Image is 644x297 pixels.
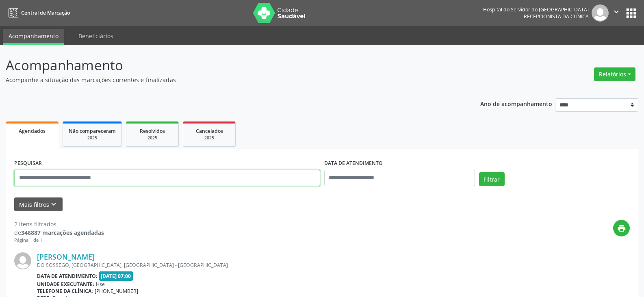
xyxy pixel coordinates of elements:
p: Acompanhamento [6,55,449,76]
span: Hse [96,281,105,288]
strong: 346887 marcações agendadas [21,229,104,236]
img: img [592,4,609,22]
b: Data de atendimento: [37,273,98,280]
span: [PHONE_NUMBER] [95,288,138,295]
span: [DATE] 07:00 [99,271,133,281]
span: Agendados [19,128,46,134]
div: 2025 [189,135,230,141]
i:  [612,7,621,16]
a: [PERSON_NAME] [37,252,95,261]
div: de [14,228,104,237]
a: Central de Marcação [6,6,70,20]
p: Acompanhe a situação das marcações correntes e finalizadas [6,76,449,84]
div: Hospital do Servidor do [GEOGRAPHIC_DATA] [483,6,589,13]
button: Mais filtroskeyboard_arrow_down [14,197,63,212]
div: Página 1 de 1 [14,237,104,244]
span: Não compareceram [69,128,116,134]
b: Unidade executante: [37,281,94,288]
button:  [609,4,624,22]
span: Central de Marcação [21,9,70,16]
div: DO SOSSEGO, [GEOGRAPHIC_DATA], [GEOGRAPHIC_DATA] - [GEOGRAPHIC_DATA] [37,262,508,269]
label: PESQUISAR [14,157,42,170]
i: print [617,224,626,233]
a: Acompanhamento [3,29,64,45]
button: Relatórios [594,67,635,81]
img: img [14,252,31,269]
span: Resolvidos [140,128,165,134]
label: DATA DE ATENDIMENTO [324,157,383,170]
button: Filtrar [479,172,505,186]
b: Telefone da clínica: [37,288,93,295]
div: 2025 [132,135,173,141]
button: print [613,220,630,236]
div: 2 itens filtrados [14,220,104,228]
div: 2025 [69,135,116,141]
a: Beneficiários [73,29,119,43]
p: Ano de acompanhamento [480,98,552,108]
span: Recepcionista da clínica [524,13,589,20]
button: apps [624,6,638,20]
span: Cancelados [196,128,223,134]
i: keyboard_arrow_down [49,200,58,209]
